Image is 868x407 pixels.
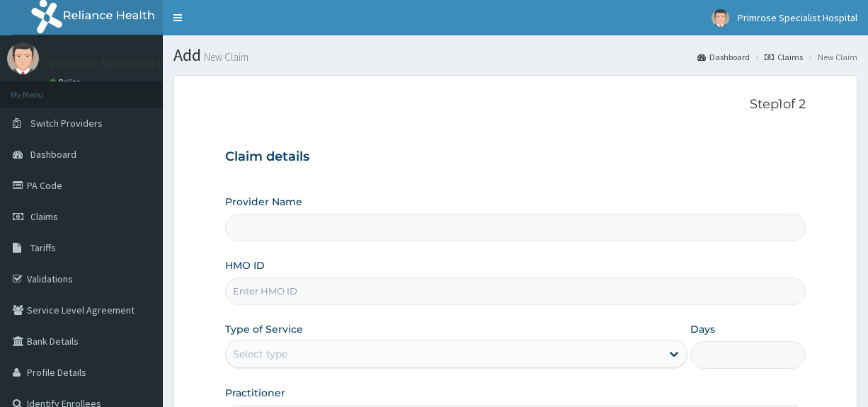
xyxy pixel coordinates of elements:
[233,347,287,361] div: Select type
[225,149,805,165] h3: Claim details
[225,386,285,400] label: Practitioner
[30,148,76,161] span: Dashboard
[173,46,857,64] h1: Add
[690,322,715,336] label: Days
[712,9,729,27] img: User Image
[30,241,56,254] span: Tariffs
[225,195,302,209] label: Provider Name
[697,51,750,63] a: Dashboard
[225,97,805,113] p: Step 1 of 2
[225,322,303,336] label: Type of Service
[765,51,803,63] a: Claims
[30,210,58,223] span: Claims
[201,52,249,62] small: New Claim
[225,258,265,273] label: HMO ID
[50,77,84,87] a: Online
[7,42,39,74] img: User Image
[804,51,857,63] li: New Claim
[50,57,205,70] p: Primrose Specialist Hospital
[30,117,103,130] span: Switch Providers
[225,277,805,305] input: Enter HMO ID
[738,11,857,24] span: Primrose Specialist Hospital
